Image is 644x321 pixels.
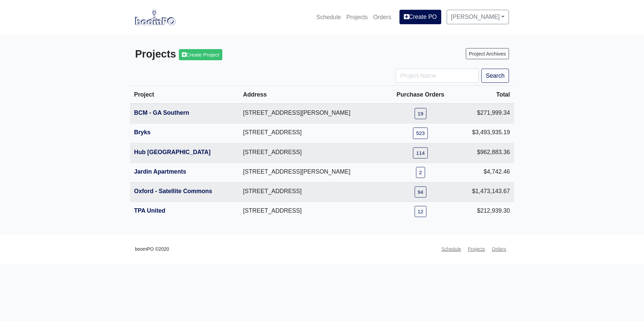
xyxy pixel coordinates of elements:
small: boomPO ©2020 [135,245,169,253]
a: Schedule [314,10,344,25]
a: [PERSON_NAME] [447,10,509,24]
a: 94 [415,186,426,198]
th: Purchase Orders [385,86,456,104]
img: boomPO [135,9,175,25]
th: Address [239,86,385,104]
a: 2 [416,167,425,178]
td: $962,883.36 [456,143,514,163]
a: Project Archives [466,48,509,59]
td: [STREET_ADDRESS] [239,182,385,202]
input: Project Name [396,69,479,83]
td: [STREET_ADDRESS] [239,143,385,163]
td: [STREET_ADDRESS][PERSON_NAME] [239,104,385,123]
a: Orders [371,10,394,25]
a: 19 [415,108,426,119]
a: Projects [465,243,488,256]
td: $271,999.34 [456,104,514,123]
td: $212,939.30 [456,202,514,221]
a: 523 [413,128,428,139]
a: Bryks [134,129,151,136]
th: Project [130,86,239,104]
a: Oxford - Satellite Commons [134,188,212,194]
h3: Projects [135,48,317,61]
button: Search [481,69,509,83]
a: Orders [489,243,509,256]
td: [STREET_ADDRESS][PERSON_NAME] [239,163,385,182]
a: Hub [GEOGRAPHIC_DATA] [134,149,211,155]
a: 12 [415,206,426,217]
a: Create Project [179,49,222,60]
a: TPA United [134,207,165,214]
td: $1,473,143.67 [456,182,514,202]
a: BCM - GA Southern [134,109,189,116]
a: Projects [344,10,371,25]
a: Schedule [439,243,464,256]
th: Total [456,86,514,104]
td: $3,493,935.19 [456,123,514,143]
td: [STREET_ADDRESS] [239,123,385,143]
a: Jardin Apartments [134,168,186,175]
a: 114 [413,147,428,158]
td: $4,742.46 [456,163,514,182]
td: [STREET_ADDRESS] [239,202,385,221]
a: Create PO [399,10,441,24]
